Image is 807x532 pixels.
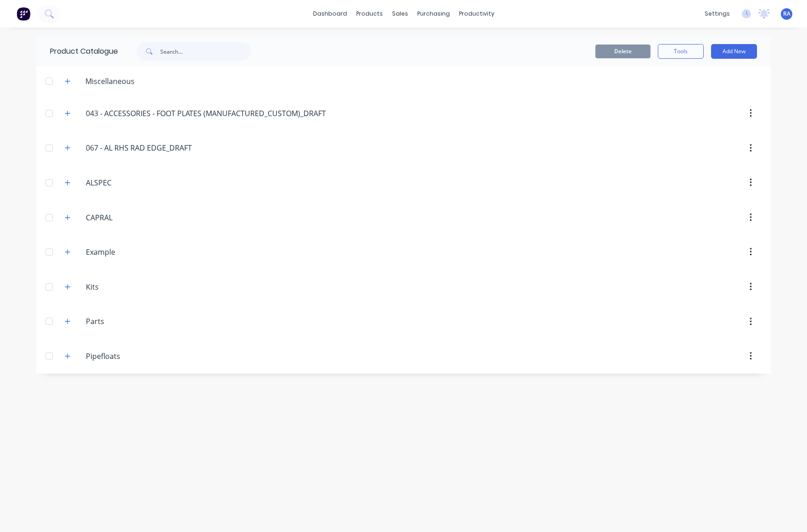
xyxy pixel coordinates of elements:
button: Tools [658,44,704,59]
button: Delete [595,45,650,58]
div: sales [387,7,413,21]
input: Enter category name [86,108,327,119]
input: Enter category name [86,316,195,327]
div: Product Catalogue [36,37,118,66]
div: purchasing [413,7,454,21]
img: Factory [17,7,30,21]
input: Enter category name [86,177,195,188]
input: Enter category name [86,212,195,223]
input: Enter category name [86,351,195,362]
div: settings [700,7,734,21]
a: dashboard [308,7,352,21]
div: productivity [454,7,499,21]
input: Enter category name [86,142,195,153]
button: Add New [711,44,757,59]
input: Enter category name [86,281,195,292]
span: RA [783,10,790,18]
input: Enter category name [86,246,195,258]
input: Search... [160,42,251,61]
div: Miscellaneous [78,76,142,87]
div: products [352,7,387,21]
